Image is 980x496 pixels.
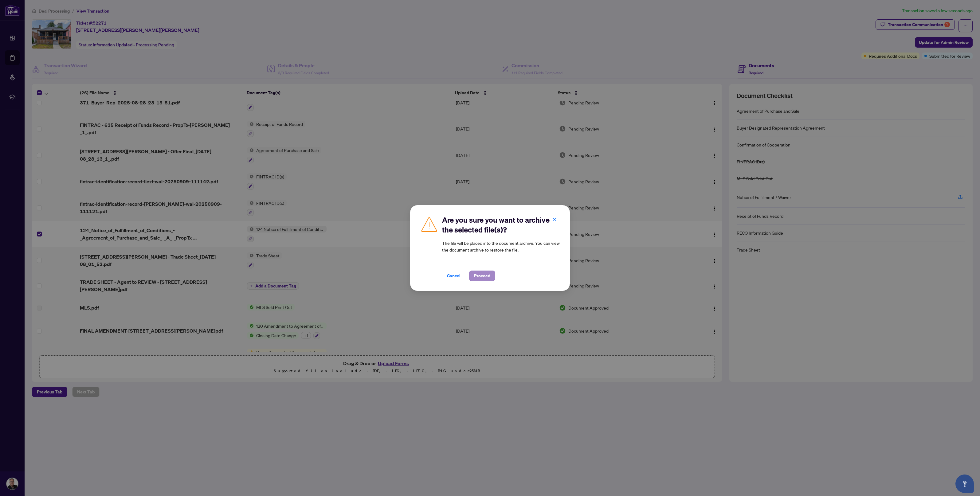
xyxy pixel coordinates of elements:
[442,240,560,253] article: The file will be placed into the document archive. You can view the document archive to restore t...
[552,217,557,222] span: close
[955,475,974,493] button: Open asap
[420,215,438,233] img: Caution Icon
[469,271,495,281] button: Proceed
[447,271,461,281] span: Cancel
[442,215,560,235] h2: Are you sure you want to archive the selected file(s)?
[442,271,465,281] button: Cancel
[474,271,490,281] span: Proceed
